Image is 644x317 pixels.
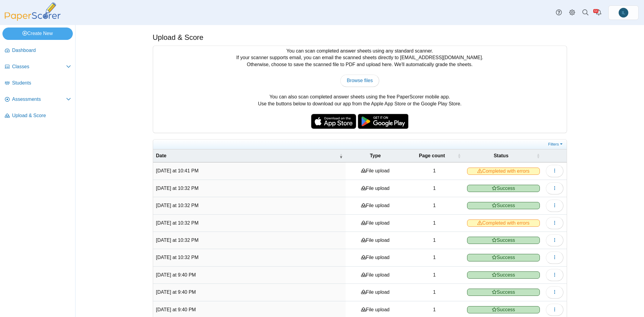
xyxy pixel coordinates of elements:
[536,153,540,159] span: Status : Activate to sort
[156,290,196,295] time: Oct 13, 2025 at 9:40 PM
[467,306,540,313] span: Success
[467,219,540,227] span: Completed with errors
[358,114,409,129] img: google-play-badge.png
[2,43,73,58] a: Dashboard
[156,220,199,226] time: Oct 13, 2025 at 10:32 PM
[156,203,199,208] time: Oct 13, 2025 at 10:32 PM
[2,27,73,40] a: Create New
[2,60,73,74] a: Classes
[405,215,464,232] td: 1
[547,141,565,147] a: Filters
[2,76,73,91] a: Students
[2,17,63,22] a: PaperScorer
[156,168,199,173] time: Oct 13, 2025 at 10:41 PM
[311,114,356,129] img: apple-store-badge.svg
[346,284,405,301] td: File upload
[405,232,464,249] td: 1
[346,232,405,249] td: File upload
[12,47,71,54] span: Dashboard
[340,75,379,87] a: Browse files
[2,92,73,107] a: Assessments
[467,289,540,296] span: Success
[457,153,461,159] span: Page count : Activate to sort
[2,109,73,123] a: Upload & Score
[347,78,373,83] span: Browse files
[346,267,405,284] td: File upload
[405,162,464,180] td: 1
[156,152,338,159] span: Date
[467,185,540,192] span: Success
[12,112,71,119] span: Upload & Score
[592,6,605,19] a: Alerts
[349,152,402,159] span: Type
[467,237,540,244] span: Success
[346,215,405,232] td: File upload
[467,271,540,279] span: Success
[405,284,464,301] td: 1
[408,152,456,159] span: Page count
[405,180,464,197] td: 1
[153,32,203,43] h1: Upload & Score
[12,63,66,70] span: Classes
[405,267,464,284] td: 1
[405,197,464,214] td: 1
[156,238,199,243] time: Oct 13, 2025 at 10:32 PM
[156,272,196,277] time: Oct 13, 2025 at 9:40 PM
[608,5,639,20] a: Iara Lovizio
[346,197,405,214] td: File upload
[467,254,540,261] span: Success
[346,162,405,180] td: File upload
[2,2,63,21] img: PaperScorer
[405,249,464,266] td: 1
[346,180,405,197] td: File upload
[467,202,540,209] span: Success
[619,8,628,18] span: Iara Lovizio
[153,46,567,133] div: You can scan completed answer sheets using any standard scanner. If your scanner supports email, ...
[156,255,199,260] time: Oct 13, 2025 at 10:32 PM
[12,96,66,103] span: Assessments
[156,307,196,312] time: Oct 13, 2025 at 9:40 PM
[156,186,199,191] time: Oct 13, 2025 at 10:32 PM
[12,80,71,86] span: Students
[339,153,343,159] span: Date : Activate to remove sorting
[467,168,540,175] span: Completed with errors
[467,152,535,159] span: Status
[346,249,405,266] td: File upload
[622,11,625,15] span: Iara Lovizio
